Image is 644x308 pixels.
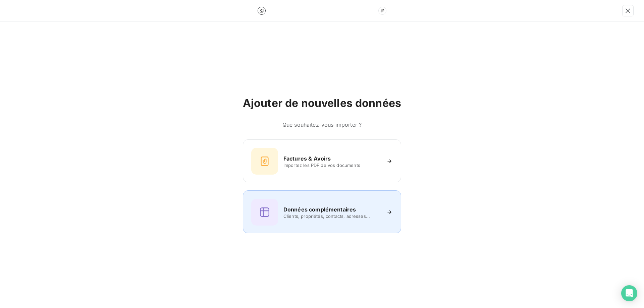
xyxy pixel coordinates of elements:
[243,97,401,110] h2: Ajouter de nouvelles données
[621,285,637,301] div: Open Intercom Messenger
[283,213,381,219] span: Clients, propriétés, contacts, adresses...
[283,205,356,213] h6: Données complémentaires
[243,121,401,129] h6: Que souhaitez-vous importer ?
[283,163,381,168] span: Importez les PDF de vos documents
[283,155,331,163] h6: Factures & Avoirs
